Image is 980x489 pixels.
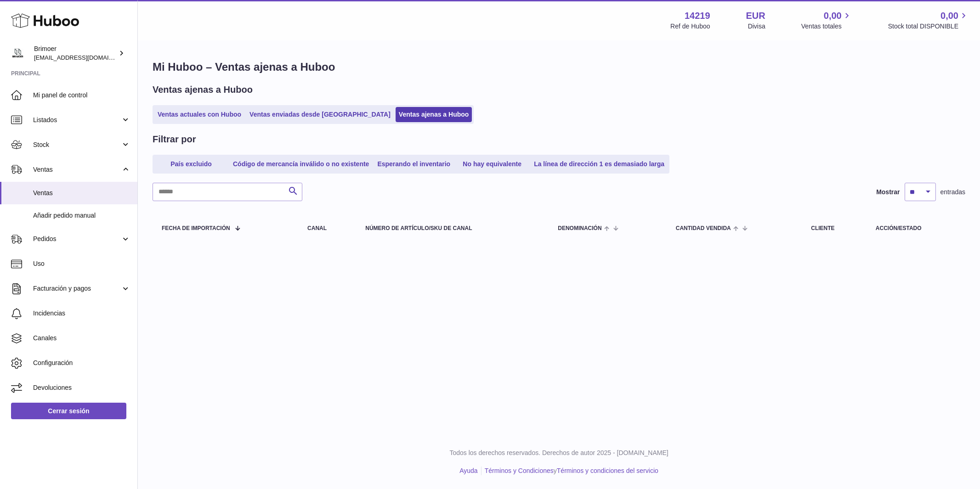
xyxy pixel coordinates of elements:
[11,46,25,60] img: oroses@renuevo.es
[557,467,658,474] a: Términos y condiciones del servicio
[888,22,969,31] span: Stock total DISPONIBLE
[876,225,956,231] div: Acción/Estado
[33,259,130,268] span: Uso
[33,211,130,220] span: Añadir pedido manual
[485,467,554,474] a: Términos y Condiciones
[746,10,765,22] strong: EUR
[940,188,965,197] span: entradas
[162,225,230,231] span: Fecha de importación
[34,45,117,62] div: Brimoer
[230,157,372,172] a: Código de mercancía inválido o no existente
[11,403,126,419] a: Cerrar sesión
[685,10,710,22] strong: 14219
[33,334,130,343] span: Canales
[33,235,121,243] span: Pedidos
[145,449,973,457] p: Todos los derechos reservados. Derechos de autor 2025 - [DOMAIN_NAME]
[396,107,472,122] a: Ventas ajenas a Huboo
[154,107,244,122] a: Ventas actuales con Huboo
[455,157,529,172] a: No hay equivalente
[811,225,857,231] div: Cliente
[824,10,842,22] span: 0,00
[33,165,121,174] span: Ventas
[876,188,900,197] label: Mostrar
[34,54,135,61] span: [EMAIL_ADDRESS][DOMAIN_NAME]
[531,157,668,172] a: La línea de dirección 1 es demasiado larga
[246,107,394,122] a: Ventas enviadas desde [GEOGRAPHIC_DATA]
[153,133,196,146] h2: Filtrar por
[153,60,965,74] h1: Mi Huboo – Ventas ajenas a Huboo
[154,157,228,172] a: País excluido
[33,91,130,100] span: Mi panel de control
[153,84,253,96] h2: Ventas ajenas a Huboo
[307,225,347,231] div: Canal
[748,22,765,31] div: Divisa
[940,10,958,22] span: 0,00
[801,10,852,31] a: 0,00 Ventas totales
[365,225,539,231] div: Número de artículo/SKU de canal
[33,141,121,149] span: Stock
[374,157,453,172] a: Esperando el inventario
[33,383,130,392] span: Devoluciones
[33,189,130,197] span: Ventas
[888,10,969,31] a: 0,00 Stock total DISPONIBLE
[670,22,710,31] div: Ref de Huboo
[459,467,477,474] a: Ayuda
[33,284,121,293] span: Facturación y pagos
[558,225,601,231] span: Denominación
[33,359,130,367] span: Configuración
[676,225,731,231] span: Cantidad vendida
[33,116,121,124] span: Listados
[801,22,852,31] span: Ventas totales
[33,309,130,318] span: Incidencias
[482,467,658,475] li: y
